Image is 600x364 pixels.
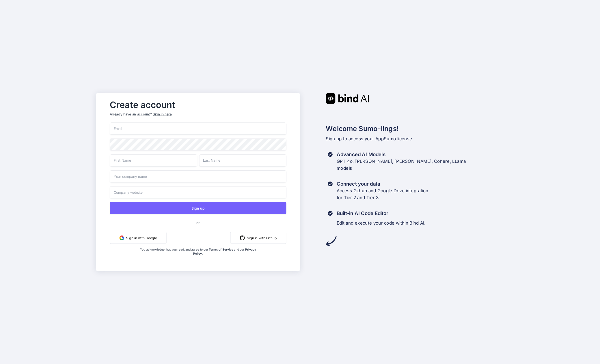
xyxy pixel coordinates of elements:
input: Your company name [110,170,286,182]
input: Email [110,122,286,135]
p: GPT 4o, [PERSON_NAME], [PERSON_NAME], Cohere, LLama models [337,158,466,171]
p: Edit and execute your code within Bind AI. [337,220,426,227]
img: Bind AI logo [326,93,369,104]
button: Sign in with Github [230,232,286,244]
h2: Welcome Sumo-lings! [326,123,504,134]
input: Company website [110,186,286,198]
button: Sign up [110,202,286,214]
a: Terms of Service [209,247,234,251]
input: First Name [110,154,197,166]
img: google [119,235,124,240]
span: or [177,216,219,228]
a: Privacy Policy. [193,247,256,255]
p: Already have an account? [110,112,286,117]
h3: Connect your data [337,180,428,187]
h2: Create account [110,101,286,109]
div: You acknowledge that you read, and agree to our and our [139,247,257,267]
img: arrow [326,235,336,246]
input: Last Name [199,154,286,166]
div: Sign in here [153,112,172,117]
p: Sign up to access your AppSumo license [326,135,504,142]
img: github [240,235,245,240]
p: Access Github and Google Drive integration for Tier 2 and Tier 3 [337,187,428,201]
h3: Advanced AI Models [337,151,466,158]
h3: Built-in AI Code Editor [337,210,426,217]
button: Sign in with Google [110,232,166,244]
